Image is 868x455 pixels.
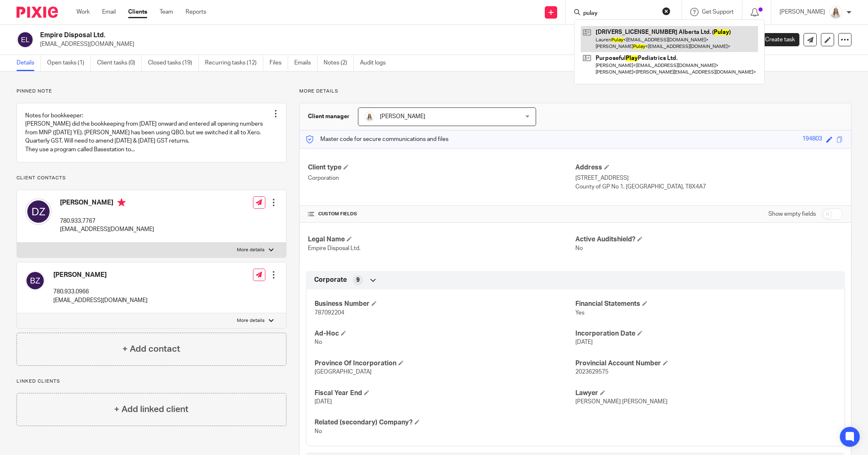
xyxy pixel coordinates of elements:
[60,198,154,209] h4: [PERSON_NAME]
[128,8,147,16] a: Clients
[575,329,836,338] h4: Incorporation Date
[662,7,670,15] button: Clear
[308,211,575,217] h4: CUSTOM FIELDS
[25,271,45,291] img: svg%3E
[76,8,90,16] a: Work
[299,88,851,95] p: More details
[575,339,593,345] span: [DATE]
[829,6,842,19] img: Headshot%2011-2024%20white%20background%20square%202.JPG
[356,276,360,284] span: 9
[17,7,58,18] img: Pixie
[114,403,188,416] h4: + Add linked client
[60,217,154,225] p: 780.933.7767
[53,296,148,305] p: [EMAIL_ADDRESS][DOMAIN_NAME]
[315,418,575,427] h4: Related (secondary) Company?
[702,9,734,15] span: Get Support
[315,389,575,398] h4: Fiscal Year End
[380,114,425,119] span: [PERSON_NAME]
[802,135,822,144] div: 194803
[315,359,575,368] h4: Province Of Incorporation
[306,135,448,143] p: Master code for secure communications and files
[308,112,350,121] h3: Client manager
[40,40,739,48] p: [EMAIL_ADDRESS][DOMAIN_NAME]
[575,183,843,191] p: County of GP No 1, [GEOGRAPHIC_DATA], T8X4A7
[575,163,843,172] h4: Address
[315,429,322,434] span: No
[160,8,173,16] a: Team
[205,55,263,71] a: Recurring tasks (12)
[60,225,154,233] p: [EMAIL_ADDRESS][DOMAIN_NAME]
[575,399,668,405] span: [PERSON_NAME] [PERSON_NAME]
[575,369,608,375] span: 2023629575
[575,359,836,368] h4: Provincial Account Number
[308,163,575,172] h4: Client type
[25,198,52,225] img: svg%3E
[294,55,317,71] a: Emails
[17,88,286,95] p: Pinned note
[97,55,142,71] a: Client tasks (0)
[315,300,575,308] h4: Business Number
[324,55,354,71] a: Notes (2)
[237,247,265,253] p: More details
[148,55,199,71] a: Closed tasks (19)
[17,378,286,385] p: Linked clients
[315,399,332,405] span: [DATE]
[768,210,816,218] label: Show empty fields
[360,55,392,71] a: Audit logs
[53,271,148,279] h4: [PERSON_NAME]
[751,33,799,46] a: Create task
[575,235,843,244] h4: Active Auditshield?
[47,55,91,71] a: Open tasks (1)
[315,339,322,345] span: No
[575,245,583,251] span: No
[17,55,41,71] a: Details
[308,245,360,251] span: Empire Disposal Ltd.
[780,8,825,16] p: [PERSON_NAME]
[575,300,836,308] h4: Financial Statements
[122,343,180,355] h4: + Add contact
[117,198,126,207] i: Primary
[315,310,344,316] span: 787092204
[53,288,148,296] p: 780.933.0966
[314,276,347,284] span: Corporate
[575,389,836,398] h4: Lawyer
[315,369,372,375] span: [GEOGRAPHIC_DATA]
[269,55,288,71] a: Files
[186,8,206,16] a: Reports
[575,174,843,182] p: [STREET_ADDRESS]
[315,329,575,338] h4: Ad-Hoc
[308,235,575,244] h4: Legal Name
[40,31,599,40] h2: Empire Disposal Ltd.
[102,8,116,16] a: Email
[237,317,265,324] p: More details
[17,175,286,181] p: Client contacts
[582,10,657,17] input: Search
[575,310,584,316] span: Yes
[308,174,575,182] p: Corporation
[17,31,34,48] img: svg%3E
[365,112,374,121] img: Headshot%2011-2024%20white%20background%20square%202.JPG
